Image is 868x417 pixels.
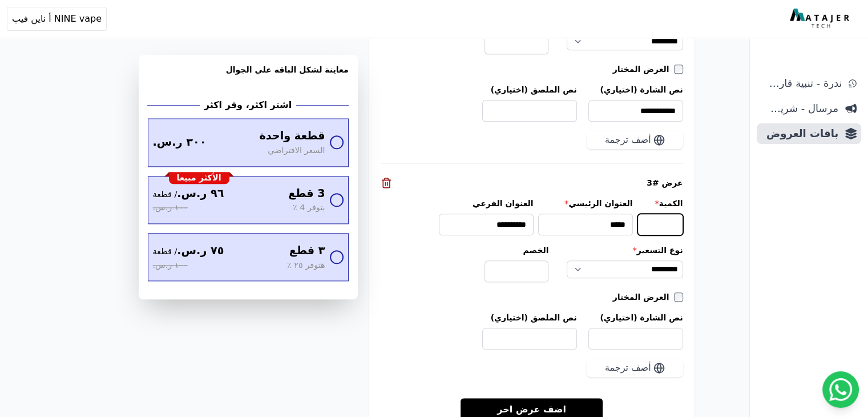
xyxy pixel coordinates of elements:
[613,291,674,303] label: العرض المختار
[790,9,852,29] img: MatajerTech Logo
[287,259,325,272] span: هتوفر ٢٥ ٪
[485,244,548,256] label: الخصم
[259,128,325,145] span: قطعة واحدة
[153,190,177,199] bdi: / قطعة
[588,312,683,323] label: نص الشارة (اختياري)
[153,247,177,256] bdi: / قطعة
[761,126,838,142] span: باقات العروض
[538,198,633,209] label: العنوان الرئيسي
[148,64,349,89] h3: معاينة لشكل الباقه علي الجوال
[761,101,838,117] span: مرسال - شريط دعاية
[293,202,325,214] span: بتوفر 4 ٪
[587,131,683,149] button: أضف ترجمة
[169,172,229,185] div: الأكثر مبيعا
[288,186,325,202] span: 3 قطع
[637,198,683,209] label: الكمية
[12,12,102,26] span: NINE vape أ ناين فيب
[605,133,651,147] span: أضف ترجمة
[439,198,534,209] label: العنوان الفرعي
[153,243,224,259] span: ٧٥ ر.س.
[482,312,577,323] label: نص الملصق (اختياري)
[153,259,188,272] span: ١٠٠ ر.س.
[613,63,674,75] label: العرض المختار
[289,243,325,259] span: ٣ قطع
[153,186,224,202] span: ٩٦ ر.س.
[204,98,292,112] h2: اشتر اكثر، وفر اكثر
[605,361,651,375] span: أضف ترجمة
[587,359,683,377] button: أضف ترجمة
[7,7,107,31] button: NINE vape أ ناين فيب
[482,84,577,95] label: نص الملصق (اختياري)
[588,84,683,95] label: نص الشارة (اختياري)
[381,177,683,189] div: عرض #3
[153,134,207,151] span: ٣٠٠ ر.س.
[153,202,188,214] span: ١٠٠ ر.س.
[761,75,842,91] span: ندرة - تنبية قارب علي النفاذ
[268,145,325,157] span: السعر الافتراضي
[567,244,683,256] label: نوع التسعير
